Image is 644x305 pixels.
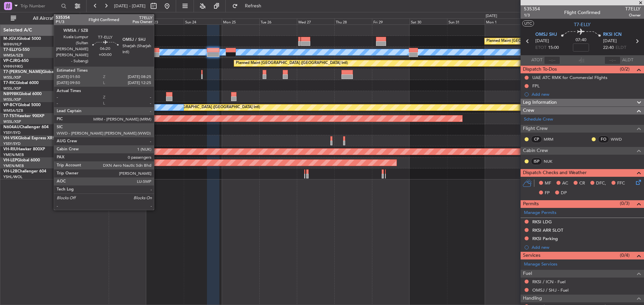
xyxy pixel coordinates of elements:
[3,86,21,91] a: WSSL/XSP
[562,180,568,187] span: AC
[71,18,109,24] div: Thu 21
[114,3,146,9] span: [DATE] - [DATE]
[524,116,553,123] a: Schedule Crew
[146,18,184,24] div: Sat 23
[532,75,607,80] div: UAE ATC RMK for Commercial Flights
[532,91,641,97] div: Add new
[3,59,17,63] span: VP-CJR
[596,180,606,187] span: DFC,
[561,190,567,197] span: DP
[625,5,641,12] span: T7ELLY
[3,70,42,74] span: T7-[PERSON_NAME]
[523,66,557,73] span: Dispatch To-Dos
[579,180,585,187] span: CR
[3,152,24,157] a: YMEN/MEB
[3,174,22,179] a: YSHL/WOL
[3,48,30,52] a: T7-ELLYG-550
[574,21,591,28] span: T7-ELLY
[334,18,372,24] div: Thu 28
[532,83,540,89] div: FPL
[372,18,410,24] div: Fri 29
[486,13,497,19] div: [DATE]
[3,64,23,69] a: VHHH/HKG
[3,169,46,173] a: VH-L2BChallenger 604
[532,244,641,250] div: Add new
[524,5,540,12] span: 535354
[3,141,20,146] a: YSSY/SYD
[3,92,19,96] span: N8998K
[3,103,41,107] a: VP-BCYGlobal 5000
[3,81,16,85] span: T7-RIC
[523,200,539,208] span: Permits
[410,18,447,24] div: Sat 30
[447,18,485,24] div: Sun 31
[531,57,542,64] span: ATOT
[485,18,522,24] div: Mon 1
[3,163,24,168] a: YMEN/MEB
[3,97,21,102] a: WSSL/XSP
[617,180,625,187] span: FFC
[532,236,558,241] div: RKSI Parking
[544,56,560,64] input: --:--
[3,53,23,58] a: WMSA/SZB
[229,1,269,11] button: Refresh
[3,108,23,113] a: WMSA/SZB
[3,169,17,173] span: VH-L2B
[3,92,42,96] a: N8998KGlobal 6000
[622,57,633,64] span: ALDT
[3,119,21,124] a: WSSL/XSP
[544,158,559,164] a: NUK
[523,270,532,278] span: Fuel
[532,287,569,293] a: OMSJ / SHJ - Fuel
[236,58,348,68] div: Planned Maint [GEOGRAPHIC_DATA] ([GEOGRAPHIC_DATA] Intl)
[486,36,565,46] div: Planned Maint [GEOGRAPHIC_DATA] (Seletar)
[3,136,18,140] span: VH-VSK
[625,12,641,18] span: Owner
[297,18,334,24] div: Wed 27
[259,18,297,24] div: Tue 26
[620,200,630,207] span: (0/3)
[548,45,559,51] span: 15:00
[535,31,557,38] span: OMSJ SHJ
[3,37,41,41] a: M-JGVJGlobal 5000
[3,147,17,151] span: VH-RIU
[523,169,587,177] span: Dispatch Checks and Weather
[3,114,16,118] span: T7-TST
[523,295,542,302] span: Handling
[3,42,22,47] a: WIHH/HLP
[3,59,29,63] a: VP-CJRG-650
[564,9,600,16] div: Flight Confirmed
[532,279,566,285] a: RKSI / ICN - Fuel
[523,107,534,115] span: Crew
[620,252,630,259] span: (0/4)
[576,37,586,44] span: 07:40
[603,38,617,45] span: [DATE]
[535,45,546,51] span: ETOT
[81,13,93,19] div: [DATE]
[532,219,552,225] div: RKSI LDG
[3,114,44,118] a: T7-TSTHawker 900XP
[523,252,540,259] span: Services
[17,16,71,21] span: All Aircraft
[523,125,548,133] span: Flight Crew
[531,136,542,143] div: CP
[7,13,73,24] button: All Aircraft
[3,158,40,162] a: VH-LEPGlobal 6000
[3,158,17,162] span: VH-LEP
[545,190,550,197] span: FP
[535,38,549,45] span: [DATE]
[523,99,557,106] span: Leg Information
[524,12,540,18] span: 1/3
[615,45,626,51] span: ELDT
[109,18,146,24] div: Fri 22
[603,31,622,38] span: RKSI ICN
[222,18,259,24] div: Mon 25
[184,18,221,24] div: Sun 24
[3,125,20,129] span: N604AU
[603,45,614,51] span: 22:40
[611,136,626,142] a: WWD
[148,102,260,112] div: Planned Maint [GEOGRAPHIC_DATA] ([GEOGRAPHIC_DATA] Intl)
[524,261,557,268] a: Manage Services
[523,147,548,155] span: Cabin Crew
[544,136,559,142] a: MRM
